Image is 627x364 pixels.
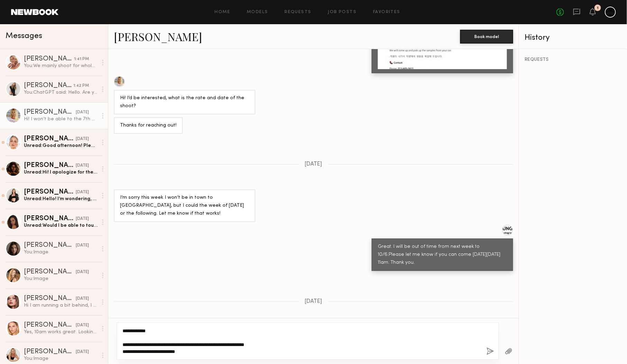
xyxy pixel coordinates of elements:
div: [PERSON_NAME] [24,189,76,196]
div: [DATE] [76,189,89,196]
div: You: Image [24,276,98,282]
a: Book model [460,33,513,39]
div: Hi! I won’t be able to the 7th but I could the 8th or 9th if that works! [24,116,98,122]
div: [PERSON_NAME] [24,136,76,142]
div: [PERSON_NAME] [24,109,76,116]
div: You: Image [24,249,98,255]
div: [DATE] [76,242,89,249]
div: [DATE] [76,322,89,329]
div: Yes, 10am works great. Looking forward to it! [24,329,98,335]
a: Job Posts [328,10,357,15]
div: Thanks for reaching out! [120,122,176,130]
div: [PERSON_NAME] [24,82,73,89]
div: You: Image [24,355,98,362]
div: REQUESTS [525,57,621,62]
a: [PERSON_NAME] [114,29,202,44]
div: 1:42 PM [73,83,89,89]
button: Book model [460,30,513,44]
div: Great. I will be out of time from next week to 10/6.Please let me know if you can come [DATE][DAT... [378,243,507,267]
div: [PERSON_NAME] [24,295,76,302]
div: [PERSON_NAME] [24,269,76,276]
a: Favorites [373,10,400,15]
div: [PERSON_NAME] [24,56,74,63]
div: Unread: Hi! I apologize for the late response but I am not in town, I am on stay in [GEOGRAPHIC_D... [24,169,98,176]
div: 1 [597,6,599,10]
span: [DATE] [305,299,322,305]
div: Hi I am running a bit behind, I will be there at 10:30 if that’s okay [24,302,98,309]
div: [DATE] [76,349,89,355]
div: [DATE] [76,296,89,302]
div: Unread: Good afternoon! Please let me know what day might work for you. Thank you [24,142,98,149]
div: [PERSON_NAME] [24,322,76,329]
div: [DATE] [76,269,89,276]
div: [PERSON_NAME] [24,162,76,169]
div: 1:41 PM [74,56,89,63]
span: Messages [6,32,42,40]
div: Unread: Would I be able to touch bases once I am back? [24,222,98,229]
div: [PERSON_NAME] [24,215,76,222]
div: Hi! I’d be interested, what is the rate and date of the shoot? [120,94,249,110]
div: [DATE] [76,216,89,222]
div: [PERSON_NAME] [24,348,76,355]
div: [DATE] [76,109,89,116]
div: History [525,34,621,42]
span: [DATE] [305,161,322,167]
a: Home [215,10,230,15]
a: Models [247,10,268,15]
div: [DATE] [76,162,89,169]
div: You: ChatGPT said: Hello. Are you available to come [DATE][DATE] 11 a.m.? Please let us know. Tha... [24,89,98,96]
div: I’m sorry this week I won’t be in town to [GEOGRAPHIC_DATA], but I could the week of [DATE] or th... [120,194,249,218]
div: [PERSON_NAME] [24,242,76,249]
div: Unread: Hello! I’m wondering, on which day should I come to the casting? And what is the hourly r... [24,196,98,202]
div: [DATE] [76,136,89,142]
div: You: We mainly shoot for wholesale clients (apparel) in [GEOGRAPHIC_DATA]. [24,63,98,69]
a: Requests [285,10,311,15]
